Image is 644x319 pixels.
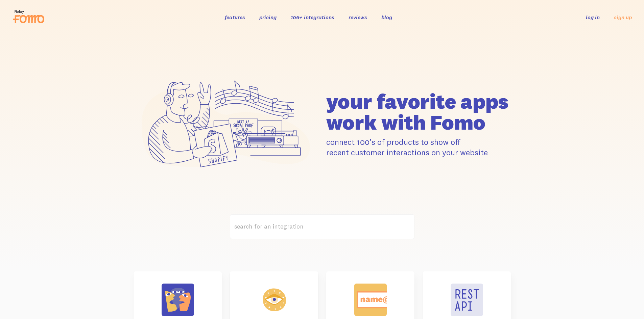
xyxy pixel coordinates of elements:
[326,91,511,133] h1: your favorite apps work with Fomo
[291,14,334,21] a: 106+ integrations
[381,14,392,21] a: blog
[349,14,367,21] a: reviews
[586,14,600,21] a: log in
[614,14,632,21] a: sign up
[259,14,277,21] a: pricing
[225,14,245,21] a: features
[326,137,511,158] p: connect 100's of products to show off recent customer interactions on your website
[230,214,414,239] label: search for an integration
